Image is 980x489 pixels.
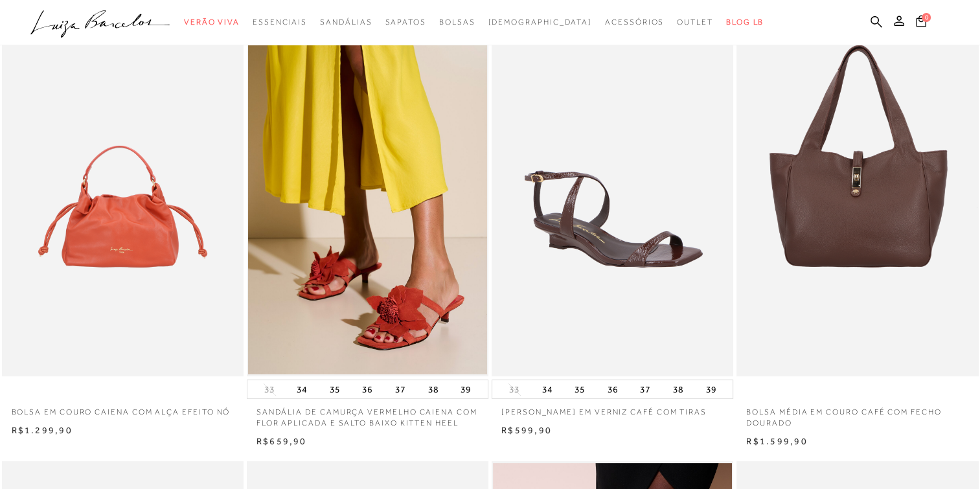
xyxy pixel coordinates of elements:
[746,436,807,446] span: R$1.599,90
[605,17,664,27] span: Acessórios
[385,17,426,27] span: Sapatos
[604,380,622,398] button: 36
[3,16,242,375] img: BOLSA EM COURO CAIENA COM ALÇA EFEITO NÓ
[677,17,713,27] span: Outlet
[492,399,733,418] a: [PERSON_NAME] EM VERNIZ CAFÉ COM TIRAS
[726,10,764,34] a: BLOG LB
[253,17,307,27] span: Essenciais
[488,17,592,27] span: [DEMOGRAPHIC_DATA]
[457,380,475,398] button: 39
[256,436,307,446] span: R$659,90
[501,425,552,435] span: R$599,90
[669,380,687,398] button: 38
[248,16,487,375] img: SANDÁLIA DE CAMURÇA VERMELHO CAIENA COM FLOR APLICADA E SALTO BAIXO KITTEN HEEL
[391,380,409,398] button: 37
[605,10,664,34] a: noSubCategoriesText
[320,17,372,27] span: Sandálias
[493,16,732,375] img: SANDÁLIA ANABELA EM VERNIZ CAFÉ COM TIRAS
[248,16,487,375] a: SANDÁLIA DE CAMURÇA VERMELHO CAIENA COM FLOR APLICADA E SALTO BAIXO KITTEN HEEL SANDÁLIA DE CAMUR...
[247,399,488,429] a: SANDÁLIA DE CAMURÇA VERMELHO CAIENA COM FLOR APLICADA E SALTO BAIXO KITTEN HEEL
[493,16,732,375] a: SANDÁLIA ANABELA EM VERNIZ CAFÉ COM TIRAS SANDÁLIA ANABELA EM VERNIZ CAFÉ COM TIRAS
[922,13,931,22] span: 0
[3,16,242,375] a: BOLSA EM COURO CAIENA COM ALÇA EFEITO NÓ BOLSA EM COURO CAIENA COM ALÇA EFEITO NÓ
[2,399,244,418] a: BOLSA EM COURO CAIENA COM ALÇA EFEITO NÓ
[538,380,556,398] button: 34
[677,10,713,34] a: noSubCategoriesText
[571,380,589,398] button: 35
[738,16,977,375] img: BOLSA MÉDIA EM COURO CAFÉ COM FECHO DOURADO
[701,380,720,398] button: 39
[260,383,279,396] button: 33
[326,380,344,398] button: 35
[636,380,654,398] button: 37
[736,399,978,429] a: BOLSA MÉDIA EM COURO CAFÉ COM FECHO DOURADO
[912,14,930,32] button: 0
[726,17,764,27] span: BLOG LB
[488,10,592,34] a: noSubCategoriesText
[12,425,73,435] span: R$1.299,90
[424,380,442,398] button: 38
[385,10,426,34] a: noSubCategoriesText
[738,16,977,375] a: BOLSA MÉDIA EM COURO CAFÉ COM FECHO DOURADO BOLSA MÉDIA EM COURO CAFÉ COM FECHO DOURADO
[439,10,475,34] a: noSubCategoriesText
[439,17,475,27] span: Bolsas
[320,10,372,34] a: noSubCategoriesText
[505,383,523,396] button: 33
[253,10,307,34] a: noSubCategoriesText
[293,380,311,398] button: 34
[184,10,240,34] a: noSubCategoriesText
[184,17,240,27] span: Verão Viva
[358,380,376,398] button: 36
